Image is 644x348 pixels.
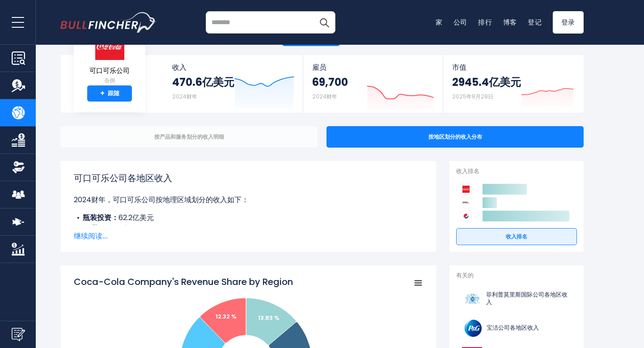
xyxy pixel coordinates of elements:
[487,323,539,332] font: 宝洁公司各地区收入
[452,75,521,89] font: 2945.4亿美元
[561,17,576,27] font: 登录
[258,314,280,322] text: 13.83 %
[456,271,474,280] font: 有关的
[303,55,442,113] a: 雇员 69,700 2024财年
[456,287,577,311] a: 菲利普莫里斯国际公司各地区收入
[87,85,132,102] a: +跟随
[163,55,303,113] a: 收入 470.6亿美元 2024财年
[74,276,293,288] tspan: Coca-Cola Company's Revenue Share by Region
[461,211,471,221] img: 百事可乐竞争对手徽标
[312,62,326,72] font: 雇员
[108,89,119,98] font: 跟随
[506,233,527,240] font: 收入排名
[83,223,104,233] font: 欧洲：
[453,17,468,27] a: 公司
[428,133,482,140] font: 按地区划分的收入分布
[461,197,471,208] img: Keurig Dr Pepper 竞争对手徽标
[74,195,249,205] font: 2024财年，可口可乐公司按地理区域划分的收入如下：
[89,30,130,86] a: 可口可乐公司 击倒
[74,231,108,241] font: 继续阅读...
[528,17,542,27] a: 登记
[452,93,493,100] font: 2025年8月28日
[172,75,234,89] font: 470.6亿美元
[313,11,335,34] button: 搜索
[60,12,157,33] img: 红腹灰雀徽标
[154,133,224,140] font: 按产品和服务划分的收入明细
[503,17,517,27] a: 博客
[436,17,443,27] a: 家
[60,12,157,33] a: 前往主页
[478,17,492,27] a: 排行
[119,212,154,223] font: 62.2亿美元
[172,62,186,72] font: 收入
[456,316,577,340] a: 宝洁公司各地区收入
[104,223,138,233] font: 81.2亿美元
[104,76,115,84] font: 击倒
[456,228,577,245] a: 收入排名
[100,88,105,98] font: +
[216,312,237,321] text: 12.32 %
[89,66,130,75] font: 可口可乐公司
[486,290,568,306] font: 菲利普莫里斯国际公司各地区收入
[312,75,348,89] font: 69,700
[83,212,119,223] font: 瓶装投资：
[443,55,583,113] a: 市值 2945.4亿美元 2025年8月28日
[452,62,466,72] font: 市值
[74,172,172,184] font: 可口可乐公司各地区收入
[456,167,479,175] font: 收入排名
[461,184,471,195] img: 可口可乐公司竞争对手的标志
[462,318,484,338] img: PG 徽标
[553,11,584,34] a: 登录
[462,289,483,309] img: 下午徽标
[312,93,337,100] font: 2024财年
[12,161,25,174] img: 所有权
[172,93,197,100] font: 2024财年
